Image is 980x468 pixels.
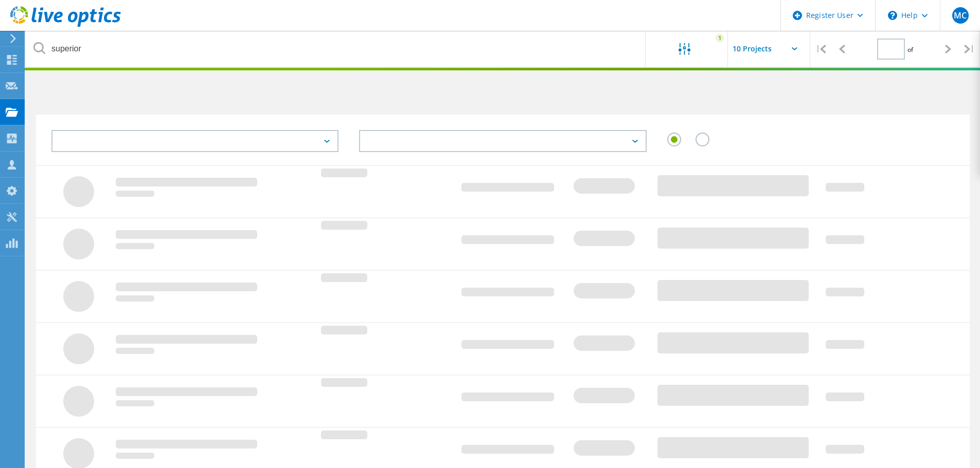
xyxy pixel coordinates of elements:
[810,31,831,67] div: |
[26,31,646,67] input: undefined
[888,11,897,20] svg: \n
[10,22,121,29] a: Live Optics Dashboard
[907,45,913,54] span: of
[954,11,967,20] span: MC
[959,31,980,67] div: |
